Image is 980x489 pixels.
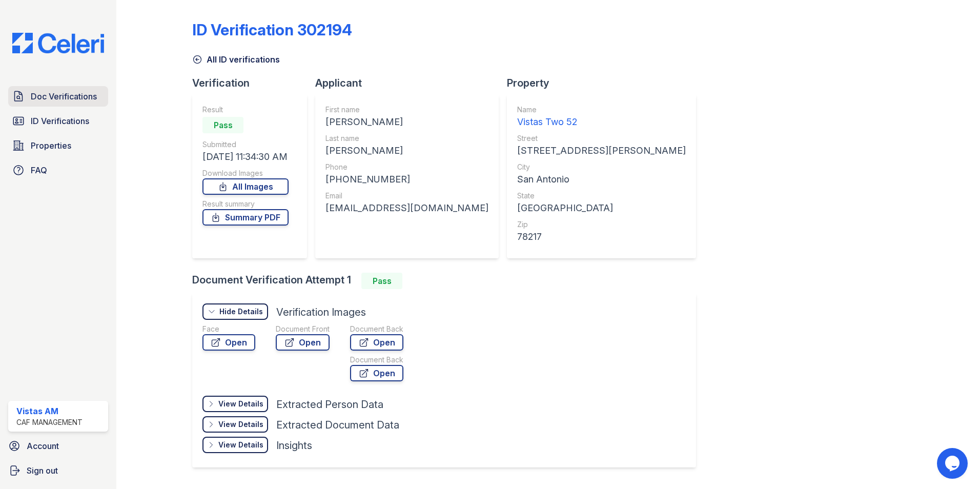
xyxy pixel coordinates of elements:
div: Email [325,191,488,201]
a: Doc Verifications [8,86,108,107]
a: Properties [8,135,108,156]
div: Vistas Two 52 [517,115,686,129]
a: Sign out [4,460,112,481]
div: Vistas AM [16,405,83,417]
div: Result summary [202,199,289,209]
div: [DATE] 11:34:30 AM [202,150,289,164]
span: ID Verifications [31,115,89,127]
a: Open [350,365,403,381]
div: ID Verification 302194 [192,21,352,39]
div: Phone [325,162,488,172]
div: [PHONE_NUMBER] [325,172,488,187]
img: CE_Logo_Blue-a8612792a0a2168367f1c8372b55b34899dd931a85d93a1a3d3e32e68fde9ad4.png [4,33,112,53]
a: All Images [202,178,289,195]
div: Property [507,76,704,90]
div: Pass [361,273,402,289]
div: First name [325,105,488,115]
div: Submitted [202,139,289,150]
div: Name [517,105,686,115]
div: 78217 [517,230,686,244]
div: [GEOGRAPHIC_DATA] [517,201,686,215]
div: Document Front [276,324,330,334]
div: Extracted Person Data [276,397,383,412]
div: Document Back [350,324,403,334]
span: FAQ [31,164,47,176]
div: View Details [218,419,263,430]
div: Download Images [202,168,289,178]
div: Verification Images [276,305,366,319]
div: Result [202,105,289,115]
span: Sign out [27,464,58,477]
span: Account [27,440,59,452]
div: Document Back [350,355,403,365]
div: Verification [192,76,315,90]
div: Extracted Document Data [276,418,399,432]
div: Document Verification Attempt 1 [192,273,704,289]
div: State [517,191,686,201]
div: Last name [325,133,488,144]
div: [PERSON_NAME] [325,115,488,129]
div: Street [517,133,686,144]
a: Open [276,334,330,351]
div: Zip [517,219,686,230]
div: View Details [218,440,263,450]
div: CAF Management [16,417,83,427]
div: San Antonio [517,172,686,187]
div: Applicant [315,76,507,90]
div: [EMAIL_ADDRESS][DOMAIN_NAME] [325,201,488,215]
iframe: chat widget [937,448,970,479]
div: View Details [218,399,263,409]
a: Summary PDF [202,209,289,226]
div: Pass [202,117,243,133]
a: Open [202,334,255,351]
div: Face [202,324,255,334]
a: All ID verifications [192,53,280,66]
div: City [517,162,686,172]
a: Name Vistas Two 52 [517,105,686,129]
a: ID Verifications [8,111,108,131]
div: [STREET_ADDRESS][PERSON_NAME] [517,144,686,158]
span: Doc Verifications [31,90,97,103]
div: [PERSON_NAME] [325,144,488,158]
a: Account [4,436,112,456]
span: Properties [31,139,71,152]
a: Open [350,334,403,351]
div: Insights [276,438,312,453]
div: Hide Details [219,307,263,317]
a: FAQ [8,160,108,180]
